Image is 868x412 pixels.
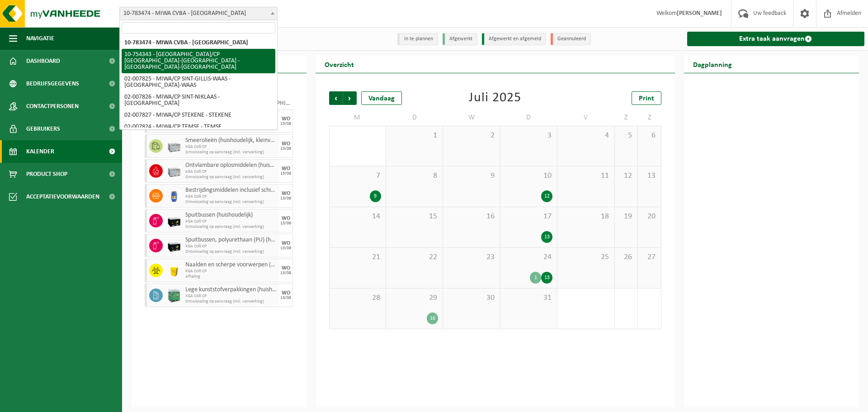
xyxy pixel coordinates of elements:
span: 14 [334,212,381,222]
img: PB-OT-0120-HPE-00-02 [167,189,181,203]
span: Volgende [343,91,357,105]
span: Vorige [329,91,343,105]
span: 2 [448,131,495,141]
span: Navigatie [26,27,54,50]
img: PB-LB-0680-HPE-BK-11 [167,214,181,227]
span: 30 [448,293,495,303]
span: 22 [391,252,438,262]
span: Naalden en scherpe voorwerpen (huishoudelijk) [185,261,277,269]
span: 20 [642,212,656,222]
div: WO [282,290,290,296]
span: 15 [391,212,438,222]
span: 6 [642,131,656,141]
span: KGA Colli CP [185,194,277,199]
strong: [PERSON_NAME] [677,10,722,17]
span: Afhaling [185,274,277,279]
span: Ontvlambare oplosmiddelen (huishoudelijk) [185,162,277,169]
li: 02-007826 - MIWA/CP SINT-NIKLAAS - [GEOGRAPHIC_DATA] [122,91,275,109]
span: 25 [562,252,609,262]
span: Product Shop [26,163,67,185]
span: KGA Colli CP [185,169,277,175]
span: Dashboard [26,50,60,72]
span: KGA Colli CP [185,269,277,274]
span: 24 [505,252,552,262]
span: Spuitbussen, polyurethaan (PU) (huishoudelijk) [185,237,277,244]
span: 11 [562,171,609,181]
span: Omwisseling op aanvraag (incl. verwerking) [185,199,277,205]
div: 13 [541,231,552,243]
img: PB-LB-0680-HPE-GY-11 [167,139,181,153]
span: Bestrijdingsmiddelen inclusief schimmelwerende beschermingsmiddelen (huishoudelijk) [185,187,277,194]
div: WO [282,241,290,246]
span: 27 [642,252,656,262]
li: Afgewerkt [443,33,477,45]
span: 19 [619,212,633,222]
div: 13/08 [280,122,291,126]
div: 13/08 [280,296,291,300]
span: Acceptatievoorwaarden [26,185,99,208]
div: WO [282,191,290,196]
span: 3 [505,131,552,141]
span: 4 [562,131,609,141]
div: 13/08 [280,196,291,201]
span: 10 [505,171,552,181]
span: 23 [448,252,495,262]
span: 28 [334,293,381,303]
span: 10-783474 - MIWA CVBA - SINT-NIKLAAS [119,7,278,20]
span: Gebruikers [26,118,60,140]
span: 26 [619,252,633,262]
td: V [557,109,614,126]
span: Contactpersonen [26,95,79,118]
img: PB-HB-1400-HPE-GN-11 [167,288,181,303]
li: 10-754343 - [GEOGRAPHIC_DATA]/CP [GEOGRAPHIC_DATA]-[GEOGRAPHIC_DATA] - [GEOGRAPHIC_DATA]-[GEOGRAP... [122,49,275,73]
li: 02-007827 - MIWA/CP STEKENE - STEKENE [122,109,275,121]
div: WO [282,265,290,271]
span: Print [639,95,654,102]
li: Afgewerkt en afgemeld [482,33,546,45]
div: WO [282,216,290,221]
li: 02-007825 - MIWA/CP SINT-GILLIS-WAAS - [GEOGRAPHIC_DATA]-WAAS [122,73,275,91]
span: 31 [505,293,552,303]
h2: Overzicht [316,55,363,73]
span: 8 [391,171,438,181]
span: Omwisseling op aanvraag (incl. verwerking) [185,299,277,304]
span: 13 [642,171,656,181]
span: 16 [448,212,495,222]
div: Juli 2025 [469,91,521,105]
div: WO [282,116,290,122]
div: 13/08 [280,171,291,176]
div: WO [282,166,290,171]
span: 7 [334,171,381,181]
span: Kalender [26,140,54,163]
span: KGA Colli CP [185,144,277,150]
li: Geannuleerd [551,33,591,45]
span: 29 [391,293,438,303]
td: Z [638,109,661,126]
div: 16 [427,313,438,324]
span: KGA Colli CP [185,294,277,299]
span: 21 [334,252,381,262]
span: Omwisseling op aanvraag (incl. verwerking) [185,224,277,230]
span: 1 [391,131,438,141]
td: D [500,109,557,126]
img: PB-LB-0680-HPE-GY-11 [167,164,181,178]
div: 13/08 [280,147,291,151]
img: LP-SB-00050-HPE-22 [167,264,181,277]
span: Omwisseling op aanvraag (incl. verwerking) [185,175,277,180]
div: 1 [530,272,541,284]
span: 5 [619,131,633,141]
div: 9 [370,190,381,202]
li: 10-783474 - MIWA CVBA - [GEOGRAPHIC_DATA] [122,37,275,49]
h2: Dagplanning [684,55,741,73]
img: PB-LB-0680-HPE-BK-11 [167,239,181,252]
span: Bedrijfsgegevens [26,72,79,95]
span: Omwisseling op aanvraag (incl. verwerking) [185,150,277,155]
td: D [386,109,443,126]
div: 13 [541,272,552,284]
td: M [329,109,386,126]
span: Smeerolieën (huishoudelijk, kleinverpakking) [185,137,277,144]
span: KGA Colli CP [185,219,277,224]
a: Print [632,91,661,105]
span: Lege kunststofverpakkingen (huishoudelijk) [185,286,277,294]
span: Omwisseling op aanvraag (incl. verwerking) [185,249,277,255]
